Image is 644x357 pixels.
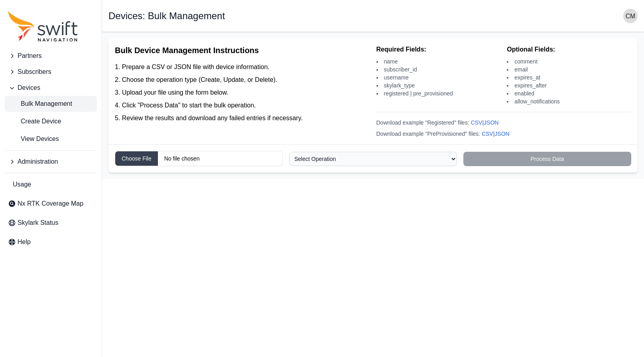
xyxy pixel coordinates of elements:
li: Choose the operation type (Create, Update, or Delete). [115,75,370,85]
li: registered | pre_provisioned [376,89,501,97]
span: Subscribers [18,67,51,77]
a: JSON [484,119,498,126]
span: Skylark Status [18,218,58,228]
a: CSV [482,131,493,137]
a: Skylark Status [5,215,97,231]
button: Devices [5,80,97,96]
div: Download example "PreProvisioned" files: | [376,130,632,138]
span: Help [18,237,31,247]
span: View Devices [8,134,59,144]
span: Usage [13,180,31,189]
li: subscriber_id [376,65,501,73]
li: expires_at [507,73,631,81]
span: Nx RTK Coverage Map [18,199,83,208]
img: user photo [623,9,638,23]
li: Click "Process Data" to start the bulk operation. [115,101,370,110]
a: Nx RTK Coverage Map [5,196,97,212]
li: expires_after [507,81,631,89]
li: comment [507,58,631,65]
li: email [507,65,631,73]
li: Prepare a CSV or JSON file with device information. [115,62,370,72]
span: Bulk Management [8,99,72,109]
li: skylark_type [376,81,501,89]
a: Create Device [5,113,97,129]
h4: Optional Fields: [507,45,631,54]
h2: Bulk Device Management Instructions [115,45,370,56]
h1: Devices: Bulk Management [108,11,225,21]
span: Partners [18,51,41,61]
li: allow_notifications [507,97,631,105]
a: JSON [494,131,509,137]
button: Administration [5,154,97,170]
a: View Devices [5,131,97,147]
span: Administration [18,157,58,167]
a: Usage [5,177,97,192]
li: Review the results and download any failed entries if necessary. [115,113,370,123]
button: Subscribers [5,64,97,80]
li: name [376,58,501,65]
li: username [376,73,501,81]
div: Download example "Registered" files: | [376,119,632,127]
li: Upload your file using the form below. [115,88,370,97]
button: Partners [5,48,97,64]
li: enabled [507,89,631,97]
span: Create Device [8,117,61,126]
span: Devices [18,83,40,93]
h4: Required Fields: [376,45,501,54]
a: Help [5,234,97,250]
a: Bulk Management [5,96,97,112]
a: CSV [471,119,483,126]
